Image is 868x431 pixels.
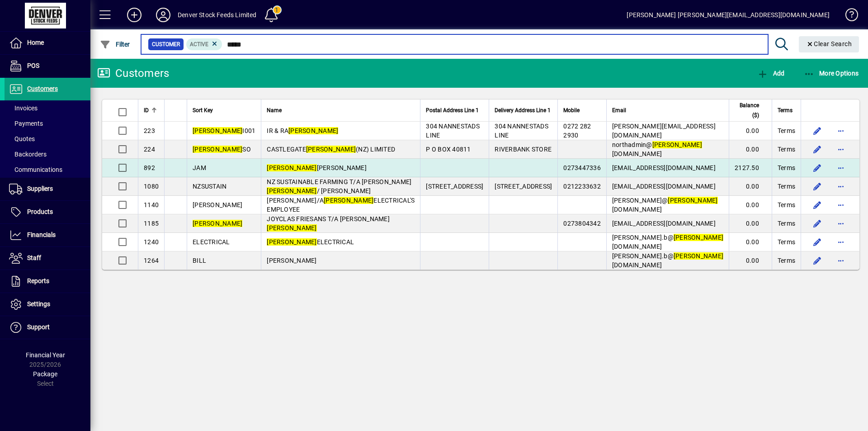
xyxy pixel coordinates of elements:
td: 0.00 [729,233,772,251]
span: Terms [778,237,795,246]
span: [PERSON_NAME] [193,201,242,208]
button: Edit [810,235,825,249]
span: Delivery Address Line 1 [495,105,551,115]
button: More options [834,235,848,249]
span: ELECTRICAL [267,238,354,246]
a: Backorders [5,147,90,162]
span: P O BOX 40811 [426,146,471,153]
span: [STREET_ADDRESS] [426,183,483,190]
span: 304 NANNESTADS LINE [426,123,480,139]
span: [PERSON_NAME].b@ [DOMAIN_NAME] [612,252,723,269]
span: Terms [778,163,795,172]
span: More Options [804,70,859,77]
span: [PERSON_NAME][EMAIL_ADDRESS][DOMAIN_NAME] [612,123,716,139]
span: Terms [778,126,795,135]
div: Denver Stock Feeds Limited [178,8,257,22]
span: Terms [778,105,793,115]
button: More options [834,198,848,212]
a: Communications [5,162,90,177]
em: [PERSON_NAME] [674,234,723,241]
a: Products [5,201,90,223]
span: 304 NANNESTADS LINE [495,123,548,139]
em: [PERSON_NAME] [652,141,702,148]
a: Staff [5,247,90,270]
span: Clear Search [806,40,852,47]
span: Home [27,39,44,46]
div: Mobile [563,105,601,115]
span: 224 [144,146,155,153]
span: Name [267,105,282,115]
a: Payments [5,116,90,131]
em: [PERSON_NAME] [193,127,242,134]
span: [PERSON_NAME] [267,164,367,171]
button: Edit [810,161,825,175]
a: Invoices [5,100,90,116]
button: Edit [810,123,825,138]
button: Clear [799,36,859,52]
a: Reports [5,270,90,293]
span: Products [27,208,53,215]
span: Communications [9,166,62,173]
button: Edit [810,216,825,231]
em: [PERSON_NAME] [193,146,242,153]
span: [EMAIL_ADDRESS][DOMAIN_NAME] [612,164,716,171]
span: Payments [9,120,43,127]
button: Add [120,7,149,23]
span: JAM [193,164,206,171]
span: 1264 [144,257,159,264]
span: Balance ($) [735,100,759,120]
div: Customers [97,66,169,81]
td: 0.00 [729,122,772,140]
span: POS [27,62,39,69]
em: [PERSON_NAME] [267,187,316,194]
button: More options [834,123,848,138]
button: Profile [149,7,178,23]
button: More options [834,161,848,175]
a: Settings [5,293,90,316]
span: Terms [778,182,795,191]
span: Settings [27,300,50,308]
a: POS [5,55,90,77]
a: Support [5,316,90,339]
span: NZ SUSTAINABLE FARMING T/A [PERSON_NAME] / [PERSON_NAME] [267,178,411,194]
td: 0.00 [729,251,772,270]
span: Filter [100,41,130,48]
button: More options [834,216,848,231]
button: Edit [810,198,825,212]
span: ELECTRICAL [193,238,230,246]
a: Quotes [5,131,90,147]
span: Terms [778,256,795,265]
span: Invoices [9,104,38,112]
em: [PERSON_NAME] [288,127,338,134]
span: [PERSON_NAME]@ [DOMAIN_NAME] [612,197,718,213]
span: 892 [144,164,155,171]
span: Terms [778,145,795,154]
span: Active [190,41,208,47]
td: 0.00 [729,140,772,159]
span: [EMAIL_ADDRESS][DOMAIN_NAME] [612,220,716,227]
em: [PERSON_NAME] [267,164,316,171]
button: More options [834,142,848,156]
span: Backorders [9,151,47,158]
span: I001 [193,127,255,134]
div: ID [144,105,159,115]
span: Financials [27,231,56,238]
span: Package [33,370,57,378]
td: 2127.50 [729,159,772,177]
span: [EMAIL_ADDRESS][DOMAIN_NAME] [612,183,716,190]
span: 1080 [144,183,159,190]
button: Filter [98,36,132,52]
span: IR & RA [267,127,338,134]
span: Staff [27,254,41,261]
span: 0273447336 [563,164,601,171]
span: Add [757,70,784,77]
span: northadmin@ [DOMAIN_NAME] [612,141,702,157]
span: Support [27,323,50,331]
span: Customers [27,85,58,92]
span: Terms [778,200,795,209]
em: [PERSON_NAME] [193,220,242,227]
span: Mobile [563,105,580,115]
button: More Options [802,65,861,81]
span: JOYCLAS FRIESANS T/A [PERSON_NAME] [267,215,390,232]
button: More options [834,253,848,268]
